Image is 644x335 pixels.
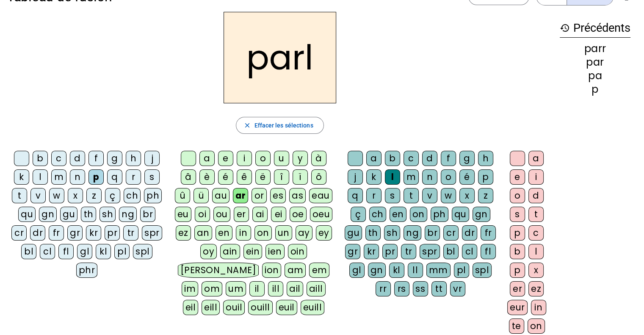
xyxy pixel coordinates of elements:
div: j [348,169,363,185]
span: Effacer les sélections [254,120,313,130]
div: ç [351,207,366,222]
div: te [509,318,524,334]
div: ch [369,207,386,222]
div: gu [345,225,362,241]
div: p [88,169,104,185]
div: ou [213,207,230,222]
div: spr [142,225,162,241]
div: euil [276,300,297,315]
div: x [459,188,475,203]
div: ez [176,225,191,241]
div: am [285,263,306,278]
div: q [348,188,363,203]
div: rs [394,281,409,296]
div: spl [133,244,152,259]
div: u [274,151,289,166]
div: î [274,169,289,185]
div: on [528,318,545,334]
div: cl [462,244,477,259]
div: ei [271,207,286,222]
div: ai [252,207,268,222]
div: o [255,151,271,166]
div: à [311,151,326,166]
div: br [425,225,440,241]
div: s [144,169,160,185]
div: z [86,188,102,203]
div: e [218,151,233,166]
div: tr [401,244,416,259]
div: s [385,188,400,203]
div: ng [119,207,137,222]
div: ein [243,244,263,259]
div: g [107,151,122,166]
div: spr [420,244,440,259]
div: r [126,169,141,185]
h3: Précédents [560,19,630,38]
div: p [510,263,525,278]
div: cr [443,225,459,241]
div: ô [311,169,326,185]
div: ouill [248,300,272,315]
div: eu [175,207,191,222]
div: pl [454,263,469,278]
mat-icon: close [243,122,251,129]
div: fl [58,244,74,259]
div: oi [195,207,210,222]
div: om [202,281,222,296]
div: qu [452,207,469,222]
div: kl [389,263,404,278]
div: th [81,207,96,222]
div: ien [265,244,285,259]
div: d [528,188,544,203]
div: ion [262,263,282,278]
div: h [478,151,493,166]
div: ez [528,281,544,296]
div: gl [77,244,92,259]
div: bl [443,244,459,259]
div: ch [124,188,141,203]
div: eau [309,188,332,203]
div: en [216,225,232,241]
div: t [528,207,544,222]
div: as [289,188,306,203]
div: pl [114,244,130,259]
div: é [459,169,475,185]
div: e [510,169,525,185]
div: fl [481,244,496,259]
div: t [404,188,419,203]
div: fr [49,225,64,241]
div: sh [100,207,116,222]
div: o [510,188,525,203]
div: n [422,169,437,185]
div: es [270,188,286,203]
div: c [528,225,544,241]
div: kr [86,225,101,241]
div: v [422,188,437,203]
div: l [385,169,400,185]
div: ey [316,225,332,241]
div: c [51,151,66,166]
div: m [404,169,419,185]
div: em [309,263,329,278]
div: x [528,263,544,278]
mat-icon: history [560,23,570,33]
div: ar [233,188,248,203]
div: w [441,188,456,203]
div: eil [183,300,199,315]
div: er [234,207,249,222]
div: z [478,188,493,203]
div: bl [21,244,36,259]
div: en [390,207,406,222]
div: a [199,151,215,166]
div: l [528,244,544,259]
div: ç [105,188,120,203]
div: v [30,188,46,203]
div: a [528,151,544,166]
div: ay [296,225,312,241]
div: eur [507,300,528,315]
div: d [70,151,85,166]
div: oin [288,244,307,259]
div: pr [105,225,120,241]
div: ll [408,263,423,278]
div: ng [404,225,421,241]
